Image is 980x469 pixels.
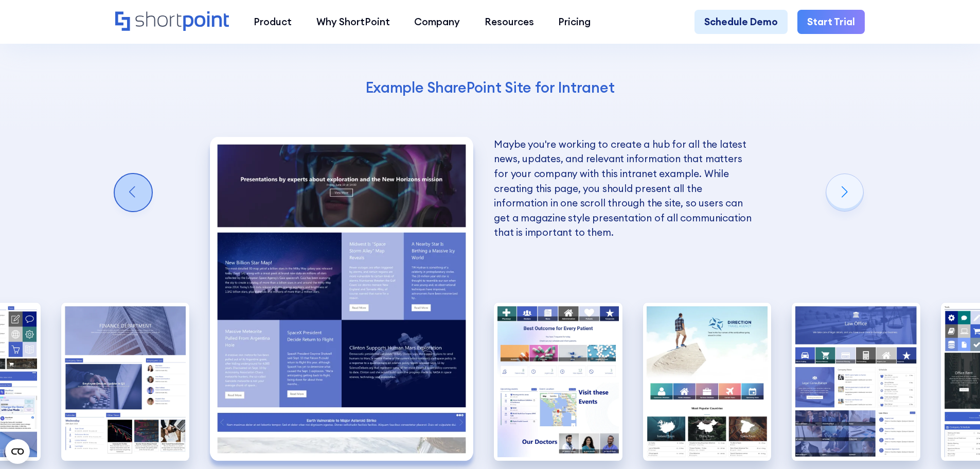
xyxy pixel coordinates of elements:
[61,303,190,461] img: Best SharePoint Intranet Example Department
[304,10,402,34] a: Why ShortPoint
[210,137,473,461] div: 5 / 10
[643,303,772,461] div: 7 / 10
[485,14,534,29] div: Resources
[795,350,980,469] div: Widget de chat
[494,303,622,461] img: Best Intranet Example Healthcare
[402,10,472,34] a: Company
[61,303,190,461] div: 4 / 10
[494,303,622,461] div: 6 / 10
[546,10,603,34] a: Pricing
[414,14,460,29] div: Company
[558,14,591,29] div: Pricing
[643,303,772,461] img: Best SharePoint Intranet Travel
[792,303,920,461] img: Intranet Page Example Legal
[316,14,390,29] div: Why ShortPoint
[795,350,980,469] iframe: Chat Widget
[210,137,473,461] img: Best SharePoint Intranet Example Technology
[826,174,863,211] div: Next slide
[797,10,865,34] a: Start Trial
[5,439,30,464] button: Open CMP widget
[472,10,546,34] a: Resources
[494,137,757,240] p: Maybe you're working to create a hub for all the latest news, updates, and relevant information t...
[694,10,788,34] a: Schedule Demo
[241,10,304,34] a: Product
[254,14,292,29] div: Product
[792,303,920,461] div: 8 / 10
[215,78,766,97] h4: Example SharePoint Site for Intranet
[115,11,229,32] a: Home
[115,174,152,211] div: Previous slide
